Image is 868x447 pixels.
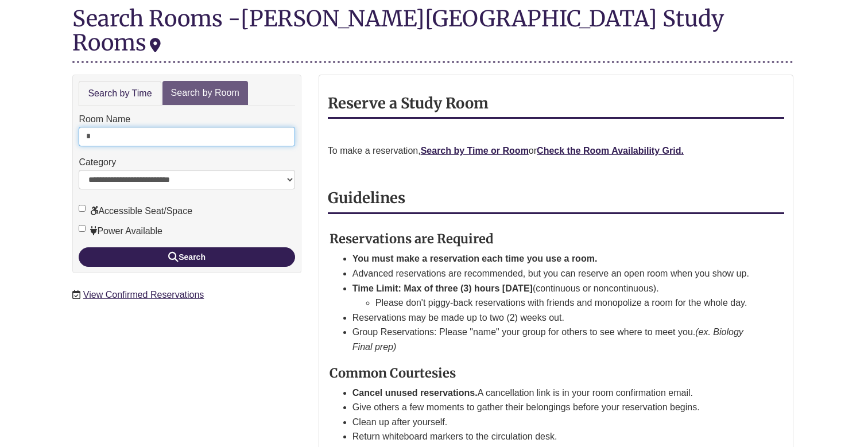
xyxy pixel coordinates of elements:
[83,290,204,300] a: View Confirmed Reservations
[352,310,757,325] li: Reservations may be made up to two (2) weeks out.
[79,224,162,239] label: Power Available
[79,112,130,127] label: Room Name
[352,281,757,310] li: (continuous or noncontinuous).
[352,325,757,354] li: Group Reservations: Please "name" your group for others to see where to meet you.
[421,146,529,156] a: Search by Time or Room
[79,205,86,212] input: Accessible Seat/Space
[79,247,294,267] button: Search
[352,415,757,430] li: Clean up after yourself.
[79,155,116,170] label: Category
[352,388,478,398] strong: Cancel unused reservations.
[352,327,743,352] em: (ex. Biology Final prep)
[328,94,489,112] strong: Reserve a Study Room
[375,296,757,310] li: Please don't piggy-back reservations with friends and monopolize a room for the whole day.
[352,283,533,293] strong: Time Limit: Max of three (3) hours [DATE]
[72,5,724,56] div: [PERSON_NAME][GEOGRAPHIC_DATA] Study Rooms
[330,231,494,247] strong: Reservations are Required
[79,81,161,107] a: Search by Time
[352,400,757,415] li: Give others a few moments to gather their belongings before your reservation begins.
[352,266,757,281] li: Advanced reservations are recommended, but you can reserve an open room when you show up.
[72,6,793,63] div: Search Rooms -
[352,386,757,401] li: A cancellation link is in your room confirmation email.
[162,81,248,106] a: Search by Room
[352,429,757,444] li: Return whiteboard markers to the circulation desk.
[79,225,86,232] input: Power Available
[328,143,784,158] p: To make a reservation, or
[537,146,684,156] a: Check the Room Availability Grid.
[352,254,598,263] strong: You must make a reservation each time you use a room.
[328,189,405,207] strong: Guidelines
[330,365,456,381] strong: Common Courtesies
[79,204,192,219] label: Accessible Seat/Space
